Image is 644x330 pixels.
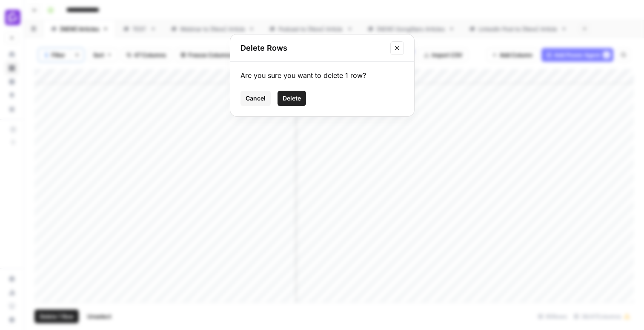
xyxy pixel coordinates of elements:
[240,70,404,80] div: Are you sure you want to delete 1 row?
[240,42,385,54] h2: Delete Rows
[246,94,266,103] span: Cancel
[278,91,306,106] button: Delete
[240,91,271,106] button: Cancel
[390,41,404,55] button: Close modal
[283,94,301,103] span: Delete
